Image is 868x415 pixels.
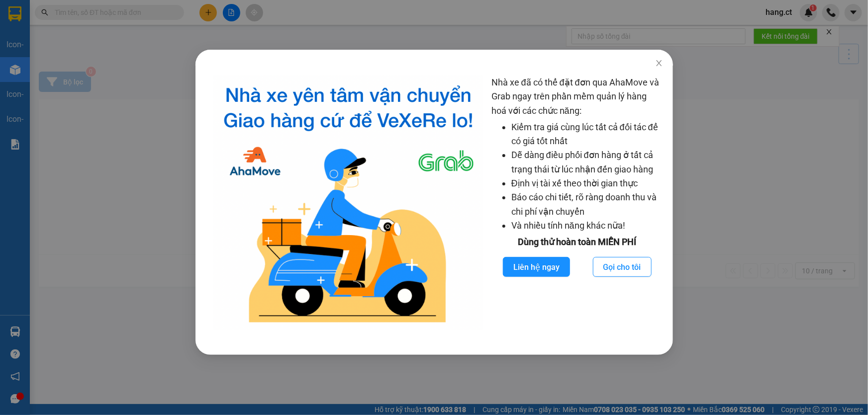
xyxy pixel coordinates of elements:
div: Dùng thử hoàn toàn MIỄN PHÍ [491,235,663,249]
span: Liên hệ ngay [513,261,559,273]
li: Báo cáo chi tiết, rõ ràng doanh thu và chi phí vận chuyển [511,190,663,219]
span: Gọi cho tôi [603,261,641,273]
li: Và nhiều tính năng khác nữa! [511,219,663,233]
button: Gọi cho tôi [592,257,651,277]
li: Dễ dàng điều phối đơn hàng ở tất cả trạng thái từ lúc nhận đến giao hàng [511,148,663,176]
li: Định vị tài xế theo thời gian thực [511,176,663,190]
button: Liên hệ ngay [502,257,570,277]
span: close [655,59,663,67]
div: Nhà xe đã có thể đặt đơn qua AhaMove và Grab ngay trên phần mềm quản lý hàng hoá với các chức năng: [491,76,663,330]
button: Close [645,50,673,78]
li: Kiểm tra giá cùng lúc tất cả đối tác để có giá tốt nhất [511,120,663,149]
img: logo [213,76,483,330]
